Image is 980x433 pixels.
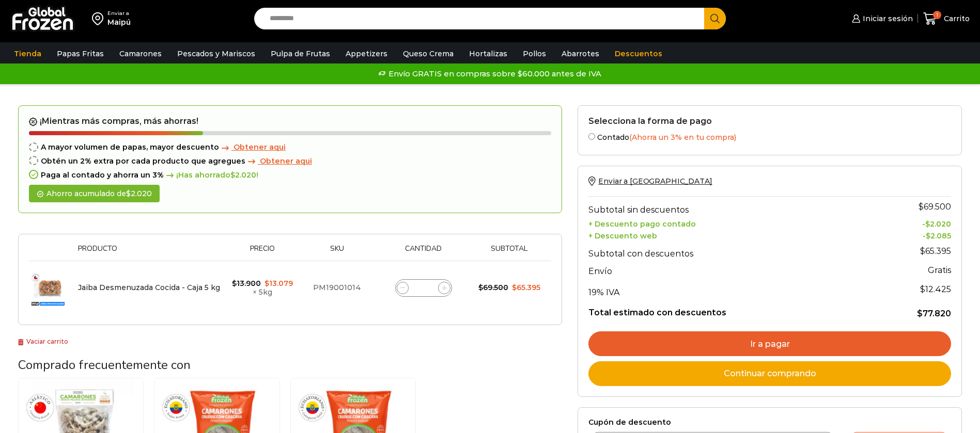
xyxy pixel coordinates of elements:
th: + Descuento pago contado [588,217,870,229]
a: Obtener aqui [245,157,312,166]
th: Cantidad [375,245,472,261]
span: Iniciar sesión [860,13,913,24]
bdi: 65.395 [920,246,951,256]
strong: Gratis [928,265,951,275]
span: 1 [933,11,941,19]
img: address-field-icon.svg [92,10,107,27]
bdi: 69.500 [919,202,951,212]
a: Pescados y Mariscos [172,44,260,63]
div: A mayor volumen de papas, mayor descuento [29,143,551,152]
a: Iniciar sesión [849,8,912,29]
a: Pollos [518,44,551,63]
span: $ [920,284,925,294]
span: $ [126,189,131,198]
input: Contado(Ahorra un 3% en tu compra) [588,133,595,140]
bdi: 2.020 [126,189,152,198]
td: × 5kg [226,261,299,315]
th: Subtotal con descuentos [588,240,870,261]
span: $ [265,279,269,288]
span: ¡Has ahorrado ! [164,171,258,180]
a: 1 Carrito [923,7,970,31]
th: Precio [226,245,299,261]
span: Obtener aqui [260,156,312,166]
th: Producto [73,245,226,261]
div: Paga al contado y ahorra un 3% [29,171,551,180]
bdi: 13.900 [232,279,261,288]
bdi: 2.085 [926,231,951,240]
th: Envío [588,261,870,279]
a: Descuentos [610,44,667,63]
th: + Descuento web [588,229,870,240]
span: (Ahorra un 3% en tu compra) [629,133,736,142]
th: Total estimado con descuentos [588,300,870,319]
td: PM19001014 [299,261,375,315]
span: $ [926,231,930,240]
a: Ir a pagar [588,331,951,356]
a: Enviar a [GEOGRAPHIC_DATA] [588,177,712,186]
div: Ahorro acumulado de [29,185,160,203]
bdi: 65.395 [512,283,540,292]
bdi: 2.020 [925,219,951,229]
bdi: 13.079 [265,279,293,288]
span: $ [925,219,930,229]
label: Cupón de descuento [588,418,951,427]
span: $ [917,309,923,318]
div: Maipú [107,17,131,27]
button: Search button [704,8,726,29]
a: Continuar comprando [588,361,951,386]
span: Enviar a [GEOGRAPHIC_DATA] [598,177,712,186]
a: Papas Fritas [52,44,109,63]
span: $ [232,279,237,288]
th: Sku [299,245,375,261]
span: Obtener aqui [234,142,286,152]
span: $ [230,170,235,180]
h2: ¡Mientras más compras, más ahorras! [29,116,551,126]
a: Pulpa de Frutas [266,44,335,63]
bdi: 2.020 [230,170,256,180]
a: Queso Crema [398,44,459,63]
span: $ [478,283,483,292]
bdi: 77.820 [917,309,951,318]
div: Obtén un 2% extra por cada producto que agregues [29,157,551,166]
td: - [870,217,951,229]
a: Camarones [114,44,167,63]
a: Obtener aqui [219,143,286,152]
label: Contado [588,131,951,142]
span: 12.425 [920,284,951,294]
bdi: 69.500 [478,283,508,292]
a: Vaciar carrito [18,338,68,345]
td: - [870,229,951,240]
h2: Selecciona la forma de pago [588,116,951,126]
a: Jaiba Desmenuzada Cocida - Caja 5 kg [78,283,220,292]
span: Carrito [941,13,970,24]
span: $ [920,246,925,256]
th: 19% IVA [588,279,870,300]
th: Subtotal [472,245,546,261]
a: Tienda [9,44,46,63]
a: Hortalizas [464,44,512,63]
span: $ [919,202,924,212]
th: Subtotal sin descuentos [588,197,870,217]
a: Abarrotes [556,44,604,63]
span: Comprado frecuentemente con [18,357,191,373]
div: Enviar a [107,10,131,17]
input: Product quantity [416,281,431,295]
a: Appetizers [340,44,393,63]
span: $ [512,283,517,292]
